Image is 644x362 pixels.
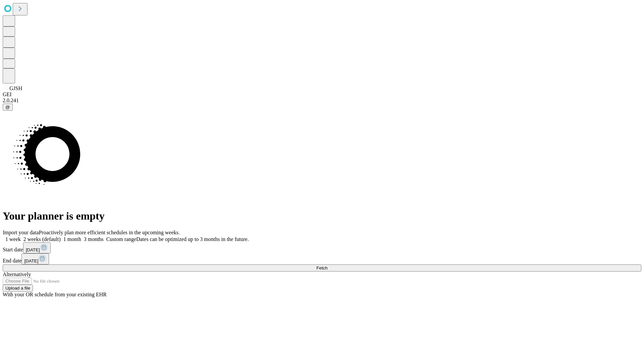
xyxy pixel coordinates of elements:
span: 1 week [5,236,21,242]
button: @ [3,104,13,111]
span: 2 weeks (default) [23,236,61,242]
div: End date [3,253,641,264]
span: Alternatively [3,271,31,277]
span: @ [5,105,10,110]
span: 3 months [84,236,104,242]
span: With your OR schedule from your existing EHR [3,292,107,297]
span: Custom range [106,236,136,242]
button: [DATE] [21,253,49,264]
span: Fetch [316,265,327,270]
button: Fetch [3,264,641,271]
div: 2.0.241 [3,98,641,104]
h1: Your planner is empty [3,210,641,222]
span: Dates can be optimized up to 3 months in the future. [136,236,249,242]
button: Upload a file [3,285,33,292]
button: [DATE] [23,242,51,253]
span: GJSH [9,85,22,91]
div: GEI [3,92,641,98]
span: 1 month [63,236,81,242]
span: Proactively plan more efficient schedules in the upcoming weeks. [39,230,180,235]
span: Import your data [3,230,39,235]
span: [DATE] [26,247,40,252]
div: Start date [3,242,641,253]
span: [DATE] [24,258,38,263]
